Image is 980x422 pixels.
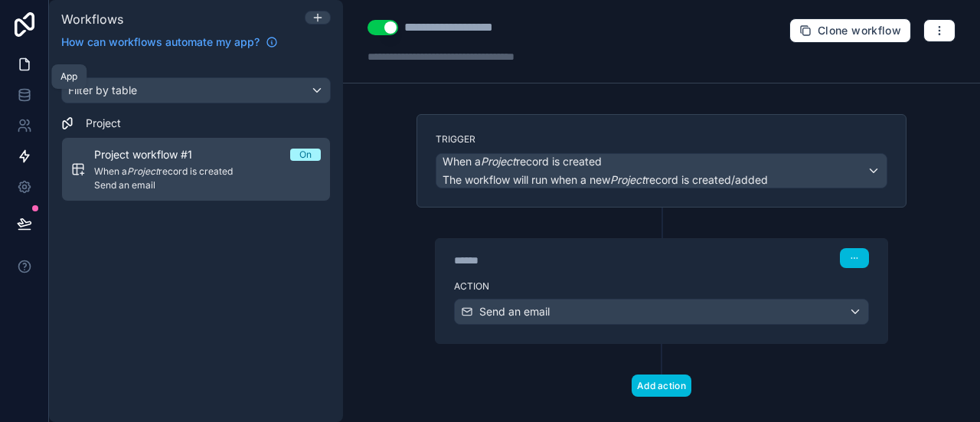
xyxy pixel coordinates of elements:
[55,34,284,50] a: How can workflows automate my app?
[60,70,77,83] div: App
[61,11,123,27] span: Workflows
[436,133,887,146] label: Trigger
[443,154,602,169] span: When a record is created
[443,173,768,186] span: The workflow will run when a new record is created/added
[481,155,516,168] em: Project
[436,153,887,188] button: When aProjectrecord is createdThe workflow will run when a newProjectrecord is created/added
[610,173,645,186] em: Project
[479,304,550,319] span: Send an email
[632,375,691,397] button: Add action
[818,24,901,38] span: Clone workflow
[61,34,260,50] span: How can workflows automate my app?
[454,280,869,293] label: Action
[789,18,911,43] button: Clone workflow
[454,299,869,325] button: Send an email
